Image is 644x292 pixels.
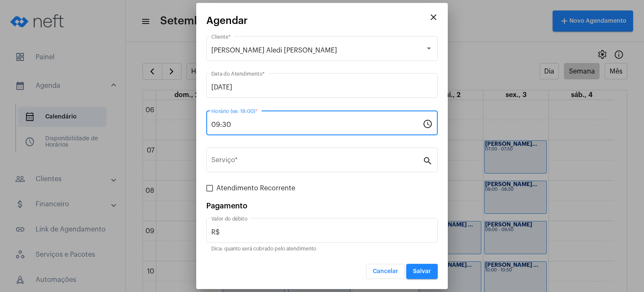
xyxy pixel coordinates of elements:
[211,246,316,252] mat-hint: Dica: quanto será cobrado pelo atendimento
[423,118,433,129] mat-icon: schedule
[413,268,431,274] span: Salvar
[211,158,423,166] input: Pesquisar serviço
[366,264,405,279] button: Cancelar
[216,183,295,193] span: Atendimento Recorrente
[423,155,433,166] mat-icon: search
[211,229,433,236] input: Valor
[211,47,337,54] span: [PERSON_NAME] Aledi [PERSON_NAME]
[373,268,398,274] span: Cancelar
[206,202,247,210] span: Pagamento
[406,264,438,279] button: Salvar
[206,15,248,26] span: Agendar
[428,12,439,22] mat-icon: close
[211,121,423,129] input: Horário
